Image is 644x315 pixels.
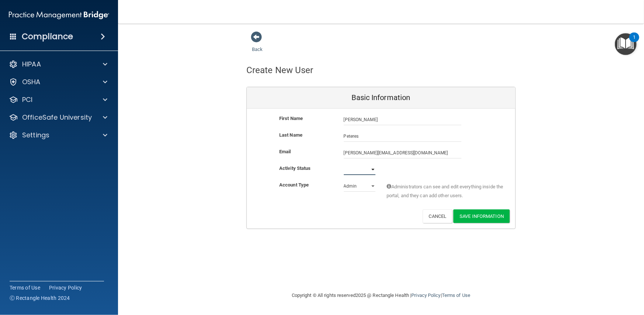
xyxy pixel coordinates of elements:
img: PMB logo [9,8,109,23]
b: First Name [279,116,303,121]
b: Email [279,149,291,154]
button: Save Information [453,209,510,223]
a: HIPAA [9,60,107,69]
button: Open Resource Center, 1 new notification [615,33,637,55]
a: Settings [9,131,107,140]
a: Terms of Use [10,284,40,291]
button: Cancel [423,209,453,223]
a: Privacy Policy [411,292,440,298]
p: HIPAA [22,60,41,69]
div: 1 [633,37,636,47]
a: OfficeSafe University [9,113,107,122]
a: OSHA [9,78,107,86]
iframe: Drift Widget Chat Controller [516,263,635,292]
p: OfficeSafe University [22,113,92,122]
p: OSHA [22,78,41,86]
b: Last Name [279,132,302,138]
p: PCI [22,95,32,104]
a: Privacy Policy [49,284,82,291]
span: Ⓒ Rectangle Health 2024 [10,294,70,302]
div: Copyright © All rights reserved 2025 @ Rectangle Health | | [246,284,516,307]
b: Account Type [279,182,309,188]
b: Activity Status [279,165,311,171]
h4: Compliance [22,31,73,42]
a: PCI [9,95,107,104]
p: Settings [22,131,49,140]
a: Back [252,38,263,52]
h4: Create New User [246,65,314,75]
a: Terms of Use [442,292,470,298]
span: Administrators can see and edit everything inside the portal, and they can add other users. [387,182,504,200]
div: Basic Information [247,87,515,109]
